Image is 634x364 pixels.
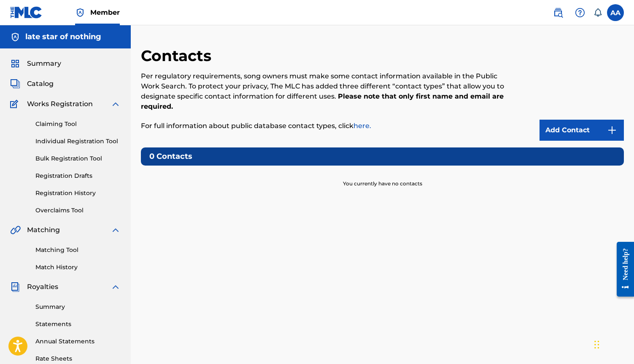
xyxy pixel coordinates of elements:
p: You currently have no contacts [343,170,422,187]
a: here. [353,122,371,130]
img: expand [111,282,121,292]
span: Works Registration [27,99,93,109]
div: Ziehen [594,332,599,357]
a: Registration History [35,189,121,198]
h5: 0 Contacts [141,147,624,166]
img: Catalog [10,79,20,89]
a: Summary [35,302,121,311]
img: Royalties [10,282,20,292]
div: Notifications [594,8,602,17]
a: Matching Tool [35,246,121,254]
img: expand [111,99,121,109]
a: Claiming Tool [35,120,121,128]
p: For full information about public database contact types, click [141,121,513,131]
a: Public Search [550,4,567,21]
a: Match History [35,263,121,272]
h2: Contacts [141,46,216,65]
a: SummarySummary [10,59,61,69]
img: 9d2ae6d4665cec9f34b9.svg [607,125,617,135]
a: CatalogCatalog [10,79,54,89]
iframe: Resource Center [610,233,634,305]
a: Individual Registration Tool [35,137,121,146]
span: Summary [27,59,61,69]
span: Royalties [27,282,58,292]
div: User Menu [607,4,624,21]
h5: late star of nothing [25,32,101,42]
img: help [575,8,585,18]
div: Help [572,4,588,21]
a: Rate Sheets [35,354,121,363]
a: Registration Drafts [35,171,121,180]
a: Overclaims Tool [35,206,121,215]
p: Per regulatory requirements, song owners must make some contact information available in the Publ... [141,71,513,112]
a: Statements [35,320,121,329]
a: Annual Statements [35,337,121,346]
img: Top Rightsholder [75,8,85,18]
img: search [553,8,563,18]
a: Bulk Registration Tool [35,154,121,163]
img: Summary [10,59,20,69]
span: Matching [27,225,60,235]
img: Matching [10,225,21,235]
span: Member [90,8,120,17]
iframe: Chat Widget [592,324,634,364]
a: Add Contact [540,120,624,141]
img: Accounts [10,32,20,42]
span: Catalog [27,79,54,89]
div: Chat-Widget [592,324,634,364]
img: MLC Logo [10,6,43,19]
img: expand [111,225,121,235]
img: Works Registration [10,99,21,109]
